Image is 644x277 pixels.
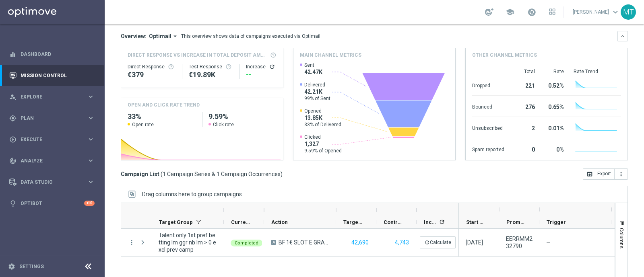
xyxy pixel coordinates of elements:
i: keyboard_arrow_right [87,178,95,186]
i: keyboard_arrow_down [620,33,625,39]
div: Execute [9,136,87,143]
multiple-options-button: Export to CSV [583,170,628,177]
button: Data Studio keyboard_arrow_right [9,179,95,185]
i: keyboard_arrow_right [87,93,95,101]
div: person_search Explore keyboard_arrow_right [9,94,95,100]
i: open_in_browser [586,171,593,177]
span: Targeted Customers [343,219,363,225]
span: Explore [21,94,87,99]
div: 0% [545,142,564,155]
span: 13.85K [304,114,341,121]
button: track_changes Analyze keyboard_arrow_right [9,158,95,164]
span: 42.47K [304,68,322,76]
div: Bounced [472,100,504,113]
span: Control Customers [384,219,403,225]
div: €19,891 [189,70,233,80]
div: Mission Control [9,65,95,86]
div: -- [246,70,277,80]
span: Open rate [132,121,154,128]
button: equalizer Dashboard [9,51,95,57]
h2: 33% [128,112,196,121]
i: track_changes [9,157,17,164]
h3: Overview: [121,33,147,40]
button: Optimail arrow_drop_down [147,33,181,40]
colored-tag: Completed [231,239,262,246]
div: Total [514,68,535,75]
span: 9.59% of Opened [304,148,342,154]
button: keyboard_arrow_down [617,31,628,41]
div: 0.65% [545,100,564,113]
div: 0 [514,142,535,155]
span: 1 Campaign Series & 1 Campaign Occurrences [163,170,281,178]
div: Increase [246,64,277,70]
h4: OPEN AND CLICK RATE TREND [128,101,200,109]
div: Rate Trend [574,68,621,75]
a: Dashboard [21,43,95,65]
span: 1,327 [304,140,342,148]
span: Drag columns here to group campaigns [142,191,242,197]
button: play_circle_outline Execute keyboard_arrow_right [9,136,95,143]
span: Execute [21,137,87,142]
span: Delivered [304,82,330,88]
button: 42,690 [351,238,369,248]
div: MT [621,4,636,20]
i: refresh [424,240,430,245]
i: lightbulb [9,200,17,207]
i: keyboard_arrow_right [87,135,95,143]
span: Data Studio [21,180,87,185]
span: Sent [304,62,322,68]
button: lightbulb Optibot +10 [9,200,95,207]
span: ) [281,170,283,178]
i: person_search [9,93,17,101]
div: +10 [84,201,95,206]
i: more_vert [618,171,624,177]
i: keyboard_arrow_right [87,114,95,122]
span: EERRMM232790 [506,235,533,250]
div: 03 Sep 2025, Wednesday [466,239,483,246]
div: 0.52% [545,78,564,91]
span: BF 1€ SLOT E GRATTA E VINCI [279,239,329,246]
span: keyboard_arrow_down [611,8,620,16]
span: Start Date [466,219,485,225]
div: Explore [9,93,87,101]
span: Calculate column [438,217,445,226]
a: Settings [19,264,44,269]
span: Optimail [149,33,171,40]
button: 4,743 [394,238,410,248]
div: Spam reported [472,142,504,155]
button: Mission Control [9,72,95,79]
span: school [506,8,514,16]
div: Dropped [472,78,504,91]
div: €379 [128,70,175,80]
div: Rate [545,68,564,75]
button: more_vert [128,239,135,246]
div: 2 [514,121,535,134]
div: This overview shows data of campaigns executed via Optimail [181,33,320,40]
span: Increase [424,219,438,225]
div: Data Studio [9,179,87,186]
span: Promotions [506,219,526,225]
span: Current Status [231,219,250,225]
span: Completed [235,240,258,246]
span: A [271,240,276,245]
div: 221 [514,78,535,91]
span: Analyze [21,158,87,163]
h4: Other channel metrics [472,51,537,59]
span: Columns [619,228,625,248]
div: 276 [514,100,535,113]
a: Mission Control [21,65,95,86]
i: play_circle_outline [9,136,17,143]
button: refresh [269,64,275,70]
button: gps_fixed Plan keyboard_arrow_right [9,115,95,121]
span: 42.21K [304,88,330,95]
i: equalizer [9,51,17,58]
button: open_in_browser Export [583,168,615,180]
